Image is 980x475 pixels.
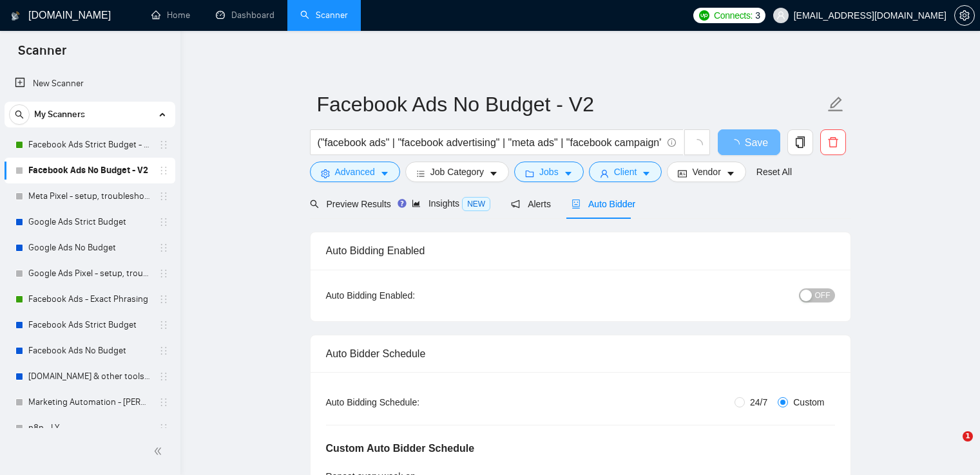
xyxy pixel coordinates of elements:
[159,165,169,176] span: holder
[430,165,484,179] span: Job Category
[28,312,151,338] a: Facebook Ads Strict Budget
[28,158,151,183] a: Facebook Ads No Budget - V2
[216,10,274,21] a: dashboardDashboard
[642,169,651,178] span: caret-down
[159,371,169,382] span: holder
[788,395,829,409] span: Custom
[756,165,792,179] a: Reset All
[755,8,760,23] span: 3
[462,197,490,211] span: NEW
[326,288,495,303] div: Auto Bidding Enabled:
[691,139,703,151] span: loading
[380,169,389,178] span: caret-down
[668,138,676,147] span: info-circle
[28,364,151,389] a: [DOMAIN_NAME] & other tools - [PERSON_NAME]
[310,162,400,182] button: settingAdvancedcaret-down
[815,288,831,303] span: OFF
[572,200,581,209] span: robot
[963,431,973,442] span: 1
[326,441,475,456] h5: Custom Auto Bidder Schedule
[726,169,735,178] span: caret-down
[714,8,753,23] span: Connects:
[564,169,573,178] span: caret-down
[335,165,375,179] span: Advanced
[9,104,30,125] button: search
[28,235,151,261] a: Google Ads No Budget
[300,10,348,21] a: searchScanner
[326,232,835,269] div: Auto Bidding Enabled
[326,395,495,409] div: Auto Bidding Schedule:
[28,132,151,158] a: Facebook Ads Strict Budget - V2
[955,10,974,21] span: setting
[787,129,813,155] button: copy
[718,129,780,155] button: Save
[412,199,421,208] span: area-chart
[572,199,635,209] span: Auto Bidder
[539,165,559,179] span: Jobs
[34,102,85,127] span: My Scanners
[159,191,169,201] span: holder
[159,268,169,279] span: holder
[310,199,391,209] span: Preview Results
[153,445,166,458] span: double-left
[159,217,169,227] span: holder
[745,395,773,409] span: 24/7
[159,294,169,304] span: holder
[589,162,662,182] button: userClientcaret-down
[318,135,662,151] input: Search Freelance Jobs...
[954,10,975,21] a: setting
[310,200,319,209] span: search
[28,183,151,209] a: Meta Pixel - setup, troubleshooting, tracking
[8,41,77,68] span: Scanner
[416,169,425,178] span: bars
[412,198,490,209] span: Insights
[600,169,609,178] span: user
[514,162,584,182] button: folderJobscaret-down
[776,11,785,20] span: user
[28,286,151,312] a: Facebook Ads - Exact Phrasing
[692,165,720,179] span: Vendor
[159,397,169,407] span: holder
[5,71,175,97] li: New Scanner
[745,135,768,151] span: Save
[821,136,845,148] span: delete
[699,10,709,21] img: upwork-logo.png
[326,335,835,372] div: Auto Bidder Schedule
[159,140,169,150] span: holder
[396,198,408,209] div: Tooltip anchor
[10,110,29,119] span: search
[729,139,745,149] span: loading
[667,162,745,182] button: idcardVendorcaret-down
[405,162,509,182] button: barsJob Categorycaret-down
[159,320,169,330] span: holder
[159,346,169,356] span: holder
[489,169,498,178] span: caret-down
[28,389,151,415] a: Marketing Automation - [PERSON_NAME]
[28,415,151,441] a: n8n - LY
[28,338,151,364] a: Facebook Ads No Budget
[525,169,534,178] span: folder
[28,209,151,235] a: Google Ads Strict Budget
[511,199,551,209] span: Alerts
[954,5,975,26] button: setting
[827,96,844,113] span: edit
[151,10,190,21] a: homeHome
[159,243,169,253] span: holder
[614,165,637,179] span: Client
[11,6,20,26] img: logo
[15,71,165,97] a: New Scanner
[317,88,825,120] input: Scanner name...
[159,423,169,433] span: holder
[936,431,967,462] iframe: Intercom live chat
[820,129,846,155] button: delete
[511,200,520,209] span: notification
[321,169,330,178] span: setting
[28,261,151,286] a: Google Ads Pixel - setup, troubleshooting, tracking
[678,169,687,178] span: idcard
[788,136,812,148] span: copy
